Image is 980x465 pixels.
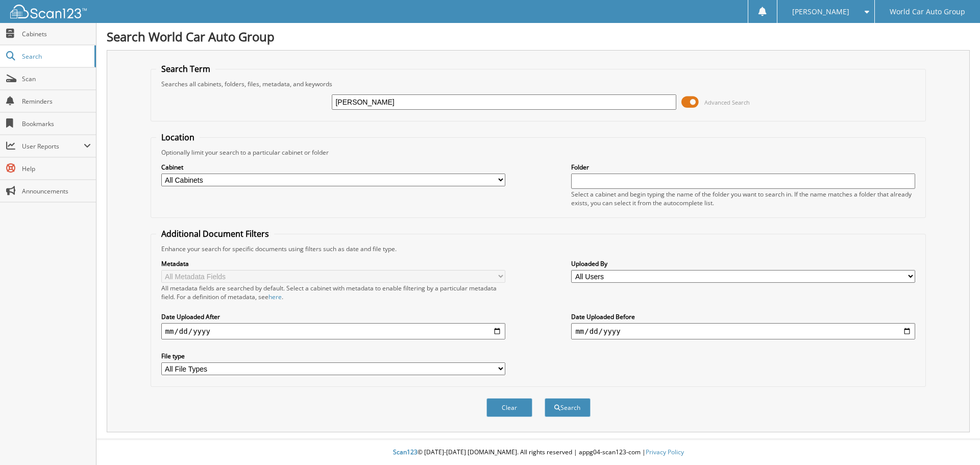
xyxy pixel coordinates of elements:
span: Scan123 [393,448,418,456]
button: Clear [486,398,532,417]
span: Announcements [22,187,91,195]
label: Uploaded By [571,259,915,268]
span: [PERSON_NAME] [792,9,849,15]
legend: Additional Document Filters [156,228,274,239]
div: © [DATE]-[DATE] [DOMAIN_NAME]. All rights reserved | appg04-scan123-com | [96,440,980,465]
button: Search [545,398,591,417]
div: Optionally limit your search to a particular cabinet or folder [156,148,921,157]
label: Date Uploaded After [161,312,505,321]
a: here [268,292,282,301]
input: end [571,323,915,339]
h1: Search World Car Auto Group [107,28,970,45]
span: Cabinets [22,30,91,38]
legend: Search Term [156,63,215,75]
a: Privacy Policy [646,448,684,456]
label: Cabinet [161,163,505,172]
label: Folder [571,163,915,172]
label: Metadata [161,259,505,268]
iframe: Chat Widget [929,416,980,465]
span: Help [22,164,91,173]
div: Searches all cabinets, folders, files, metadata, and keywords [156,80,921,88]
label: Date Uploaded Before [571,312,915,321]
span: User Reports [22,142,84,151]
img: scan123-logo-white.svg [10,5,87,18]
span: Bookmarks [22,119,91,128]
span: Scan [22,75,91,83]
span: World Car Auto Group [890,9,965,15]
span: Search [22,52,89,61]
div: Enhance your search for specific documents using filters such as date and file type. [156,244,921,253]
span: Advanced Search [704,99,750,106]
span: Reminders [22,97,91,106]
div: All metadata fields are searched by default. Select a cabinet with metadata to enable filtering b... [161,284,505,301]
legend: Location [156,132,200,143]
div: Select a cabinet and begin typing the name of the folder you want to search in. If the name match... [571,190,915,207]
input: start [161,323,505,339]
label: File type [161,352,505,360]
